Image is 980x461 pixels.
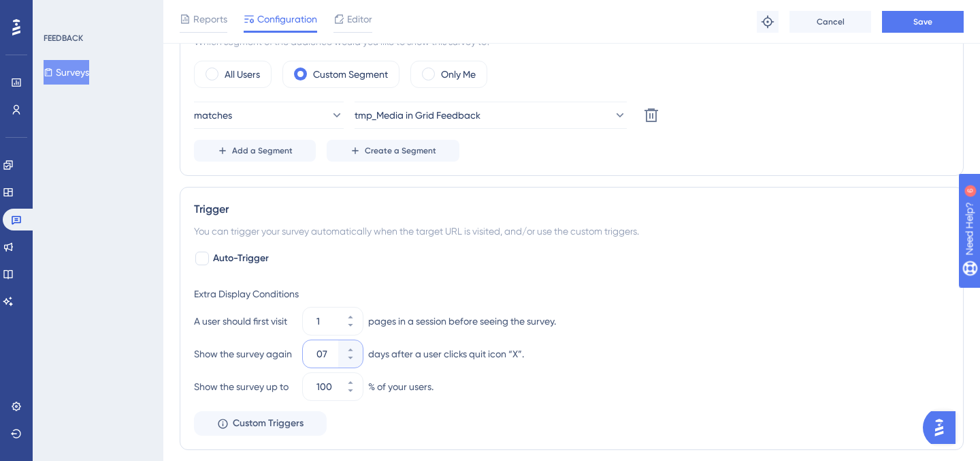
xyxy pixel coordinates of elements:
span: Reports [193,11,227,27]
button: Add a Segment [194,140,316,162]
button: Surveys [44,60,89,85]
div: 6 [95,7,99,18]
div: pages in a session before seeing the survey. [368,313,556,329]
label: Only Me [441,66,476,83]
div: days after a user clicks quit icon “X”. [368,346,524,362]
div: You can trigger your survey automatically when the target URL is visited, and/or use the custom t... [194,223,949,239]
label: Custom Segment [313,66,388,83]
span: Need Help? [32,3,85,20]
iframe: UserGuiding AI Assistant Launcher [923,407,964,448]
span: Editor [347,11,372,27]
div: % of your users. [368,378,434,395]
span: Custom Triggers [233,415,304,432]
span: Auto-Trigger [213,250,269,267]
div: FEEDBACK [44,33,83,44]
button: Save [882,11,964,33]
button: matches [194,102,344,129]
span: tmp_Media in Grid Feedback [355,107,480,123]
span: Configuration [257,11,317,27]
div: Show the survey again [194,346,297,362]
button: tmp_Media in Grid Feedback [355,102,627,129]
span: Create a Segment [365,145,436,156]
span: Save [913,16,932,27]
div: Trigger [194,201,949,218]
button: Custom Triggers [194,411,327,436]
div: Show the survey up to [194,378,297,395]
button: Create a Segment [327,140,459,162]
span: Cancel [817,16,845,27]
button: Cancel [789,11,871,33]
div: A user should first visit [194,313,297,329]
span: Add a Segment [232,145,293,156]
div: Extra Display Conditions [194,286,949,302]
label: All Users [225,66,260,83]
span: matches [194,107,232,123]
